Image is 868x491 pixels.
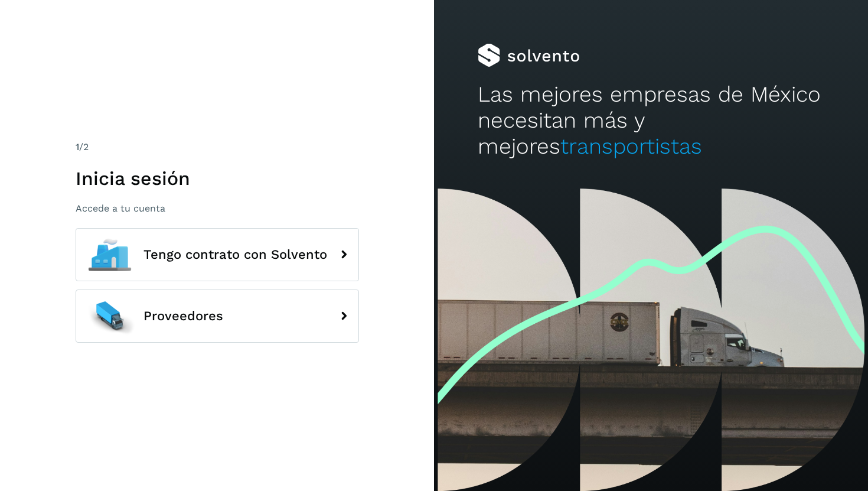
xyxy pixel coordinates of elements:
h2: Las mejores empresas de México necesitan más y mejores [478,82,825,160]
div: /2 [76,140,359,154]
span: transportistas [560,134,702,159]
p: Accede a tu cuenta [76,203,359,214]
h1: Inicia sesión [76,167,359,190]
span: Proveedores [143,309,223,323]
span: 1 [76,141,79,152]
span: Tengo contrato con Solvento [143,248,327,262]
button: Proveedores [76,290,359,343]
button: Tengo contrato con Solvento [76,228,359,281]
